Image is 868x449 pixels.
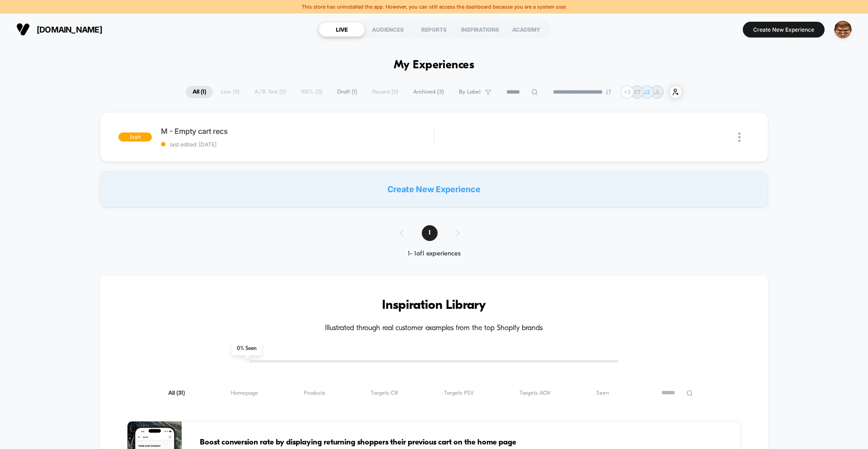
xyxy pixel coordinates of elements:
div: REPORTS [411,22,457,37]
span: Archived ( 3 ) [406,86,451,98]
span: By Label [459,89,481,95]
span: [DOMAIN_NAME] [37,25,102,34]
span: Homepage [231,390,258,397]
div: Current time [314,232,335,242]
button: Create New Experience [743,22,825,38]
span: M - Empty cart recs [161,127,434,136]
span: ( 31 ) [176,390,185,396]
button: Play, NEW DEMO 2025-VEED.mp4 [5,230,19,245]
span: draft [118,132,152,142]
h1: My Experiences [394,59,475,72]
span: Products [304,390,325,397]
h3: Inspiration Library [127,298,741,313]
span: 1 [422,225,438,241]
div: AUDIENCES [365,22,411,37]
div: INSPIRATIONS [457,22,503,37]
span: All ( 1 ) [186,86,213,98]
div: Create New Experience [100,171,768,207]
input: Volume [377,233,405,242]
div: Duration [336,232,360,242]
div: LIVE [319,22,365,37]
button: ppic [831,20,854,39]
span: Targets AOV [519,390,551,397]
div: ACADEMY [503,22,549,37]
p: JZ [644,89,651,95]
img: Visually logo [16,23,30,36]
span: last edited: [DATE] [161,141,434,148]
span: 0 % Seen [231,342,262,355]
div: + 2 [621,85,634,99]
span: Boost conversion rate by displaying returning shoppers their previous cart on the home page [200,437,664,449]
img: ppic [834,21,852,38]
span: Seen [596,390,609,397]
input: Seek [7,218,438,227]
button: Play, NEW DEMO 2025-VEED.mp4 [211,114,232,136]
img: end [606,89,611,95]
h4: Illustrated through real customer examples from the top Shopify brands [127,324,741,333]
p: XT [634,89,641,95]
span: Targets PSV [444,390,474,397]
p: JL [654,89,660,95]
button: [DOMAIN_NAME] [14,22,105,37]
span: Draft ( 1 ) [330,86,364,98]
span: All [168,390,185,397]
span: Targets CR [371,390,398,397]
div: 1 - 1 of 1 experiences [391,250,478,258]
img: close [738,132,741,142]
